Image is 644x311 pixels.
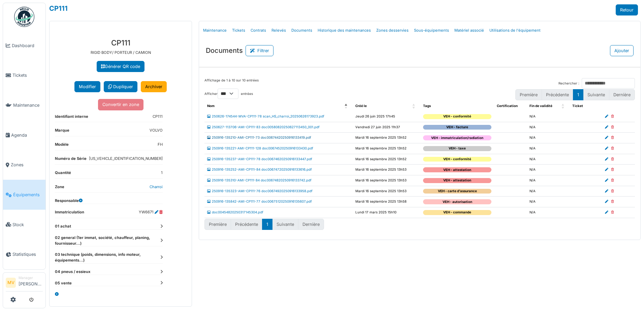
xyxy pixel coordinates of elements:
[158,142,163,147] dd: FH
[3,31,45,61] a: Dashboard
[13,102,43,108] span: Maintenance
[527,143,570,154] td: N/A
[150,128,163,133] dd: VOLVO
[353,197,420,207] td: Mardi 16 septembre 2025 13h58
[515,89,635,100] nav: pagination
[423,199,491,204] div: VEH - autorisation
[200,23,229,38] a: Maintenance
[12,42,43,49] span: Dashboard
[248,23,269,38] a: Contrats
[423,178,491,183] div: VEH - attestation
[6,278,16,288] li: MV
[55,209,84,218] dt: Immatriculation
[423,135,491,140] div: VEH - immatriculation/radiation
[353,207,420,218] td: Lundi 17 mars 2025 15h10
[55,142,69,150] dt: Modèle
[529,104,552,108] span: Fin de validité
[3,90,45,120] a: Maintenance
[12,72,43,78] span: Tickets
[246,45,273,56] button: Filtrer
[355,104,367,108] span: Créé le
[423,114,491,119] div: VEH - conformité
[218,89,238,99] select: Afficherentrées
[487,23,543,38] a: Utilisations de l'équipement
[55,198,83,204] dt: Responsable
[207,104,215,108] span: Nom
[527,154,570,165] td: N/A
[161,170,163,176] dd: 1
[3,240,45,270] a: Statistiques
[207,125,320,129] a: 250627-113706-AMI-CP111-83 doc00580820250627113450_001.pdf
[55,184,64,193] dt: Zone
[353,165,420,175] td: Mardi 16 septembre 2025 13h53
[55,38,186,47] h3: CP111
[353,143,420,154] td: Mardi 16 septembre 2025 13h52
[55,252,163,263] dt: 03 technique (poids, dimensions, info moteur, équipements...)
[353,175,420,186] td: Mardi 16 septembre 2025 13h53
[55,223,163,229] dt: 01 achat
[204,89,253,99] label: Afficher entrées
[207,146,313,150] a: 250916-135221-AMI-CP111-128 doc00674520250916133430.pdf
[97,61,144,72] a: Générer QR code
[49,4,68,12] a: CP111
[55,50,186,56] p: RIGID BODY/ PORTEUR / CAMION
[207,157,312,161] a: 250916-135237-AMI-CP111-78 doc00674620250916133447.pdf
[207,189,313,193] a: 250916-135323-AMI-CP111-76 doc00674920250916133958.pdf
[269,23,289,38] a: Relevés
[573,89,583,100] button: 1
[3,120,45,150] a: Agenda
[12,221,43,228] span: Stock
[3,210,45,240] a: Stock
[55,156,87,164] dt: Numéro de Série
[616,4,638,15] a: Retour
[423,189,491,194] div: VEH - carte d'assurance
[315,23,374,38] a: Historique des maintenances
[262,219,272,230] button: 1
[207,168,312,171] a: 250916-135252-AMI-CP111-84 doc00674720250916133616.pdf
[207,178,312,182] a: 250916-135310-AMI-CP111-84 doc00674820250916133742.pdf
[423,104,431,108] span: Tags
[423,167,491,172] div: VEH - attestation
[452,23,487,38] a: Matériel associé
[204,219,324,230] nav: pagination
[55,128,69,136] dt: Marque
[139,209,163,215] dd: YW6671
[561,101,566,111] span: Fin de validité: Activate to sort
[423,210,491,215] div: VEH - commande
[104,81,137,92] a: Dupliquer
[207,200,312,203] a: 250916-135842-AMI-CP111-77 doc00675120250916135607.pdf
[19,275,43,290] li: [PERSON_NAME]
[207,114,324,118] a: 250626-174544-MVA-CP111-78 scan_HS_charroi_20250626173923.pdf
[610,45,634,56] button: Ajouter
[527,111,570,122] td: N/A
[3,150,45,180] a: Zones
[141,81,167,92] a: Archiver
[353,111,420,122] td: Jeudi 26 juin 2025 17h45
[153,114,163,119] dd: CP111
[150,184,163,189] a: Charroi
[353,186,420,197] td: Mardi 16 septembre 2025 13h53
[497,104,518,108] span: Certification
[55,280,163,286] dt: 05 vente
[55,269,163,275] dt: 04 pneus / essieux
[411,23,452,38] a: Sous-équipements
[558,81,579,86] label: Rechercher :
[353,122,420,133] td: Vendredi 27 juin 2025 11h37
[353,133,420,143] td: Mardi 16 septembre 2025 13h52
[423,146,491,151] div: VEH - taxe
[13,192,43,198] span: Équipements
[204,78,259,89] div: Affichage de 1 à 10 sur 10 entrées
[207,210,263,214] a: doc00454820250317145304.pdf
[55,235,163,246] dt: 02 general (1er immat, société, chauffeur, planing, fournisseur...)
[11,132,43,138] span: Agenda
[19,275,43,280] div: Manager
[11,162,43,168] span: Zones
[527,122,570,133] td: N/A
[345,101,349,111] span: Nom: Activate to invert sorting
[207,136,311,139] a: 250916-135210-AMI-CP111-73 doc00674420250916133419.pdf
[527,133,570,143] td: N/A
[6,275,43,291] a: MV Manager[PERSON_NAME]
[55,114,88,122] dt: Identifiant interne
[229,23,248,38] a: Tickets
[572,104,583,108] span: Ticket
